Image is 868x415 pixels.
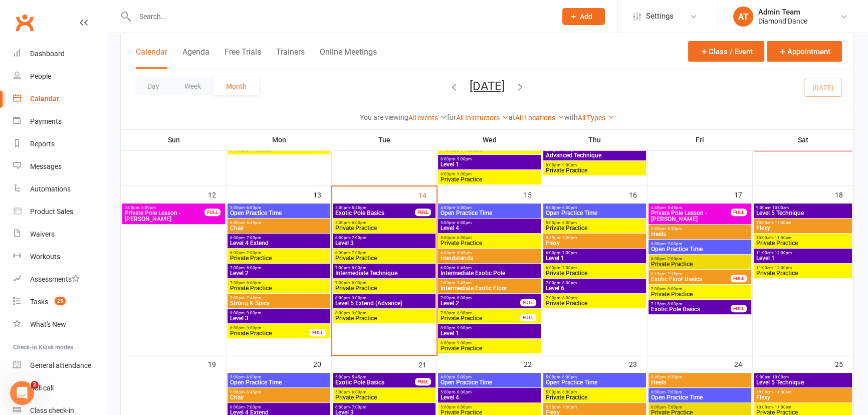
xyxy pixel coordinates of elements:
[440,255,539,261] span: Handstands
[230,311,328,315] span: 8:00pm
[773,405,791,409] span: - 11:00am
[230,270,328,276] span: Level 2
[230,394,328,400] span: Chair
[440,176,539,182] span: Private Practice
[30,117,62,125] div: Payments
[560,296,577,300] span: - 8:00pm
[350,221,366,225] span: - 6:00pm
[136,47,167,69] button: Calendar
[335,379,415,385] span: Exotic Pole Basics
[350,205,366,210] span: - 5:45pm
[139,205,156,210] span: - 3:00pm
[313,186,331,202] div: 13
[666,242,682,246] span: - 7:00pm
[545,251,644,255] span: 6:00pm
[124,210,205,222] span: Private Pole Lesson - [PERSON_NAME]
[13,200,106,223] a: Product Sales
[350,405,366,409] span: - 7:00pm
[650,287,749,291] span: 7:00pm
[440,296,521,300] span: 7:00pm
[230,210,328,216] span: Open Practice Time
[13,155,106,178] a: Messages
[335,311,433,315] span: 8:00pm
[31,381,39,389] span: 2
[524,355,542,372] div: 22
[230,375,328,379] span: 5:00pm
[509,113,515,121] strong: at
[408,114,447,122] a: All events
[524,186,542,202] div: 15
[756,266,850,270] span: 11:00am
[756,405,850,409] span: 10:00am
[30,140,55,148] div: Reports
[213,77,259,95] button: Month
[560,390,577,394] span: - 6:00pm
[773,266,792,270] span: - 12:00pm
[650,205,731,210] span: 4:45pm
[30,384,54,392] div: Roll call
[332,129,437,150] th: Tue
[564,113,578,121] strong: with
[310,329,326,336] div: FULL
[30,95,59,103] div: Calendar
[666,390,682,394] span: - 7:00pm
[350,266,366,270] span: - 8:00pm
[230,390,328,394] span: 6:00pm
[440,330,539,336] span: Level 1
[172,77,213,95] button: Week
[335,281,433,285] span: 7:00pm
[650,276,731,282] span: Exotic Floor Basics
[276,47,305,69] button: Trainers
[455,390,472,394] span: - 6:00pm
[455,311,472,315] span: - 8:00pm
[245,326,261,330] span: - 9:00pm
[560,163,577,167] span: - 9:00pm
[733,7,753,27] div: AT
[440,157,539,161] span: 8:00pm
[245,251,261,255] span: - 7:00pm
[135,77,172,95] button: Day
[225,47,261,69] button: Free Trials
[515,114,564,122] a: All Locations
[773,221,791,225] span: - 11:30am
[756,225,850,231] span: Flexy
[560,251,577,255] span: - 7:00pm
[688,41,764,62] button: Class / Event
[666,257,682,261] span: - 7:00pm
[230,405,328,409] span: 6:00pm
[335,205,415,210] span: 5:00pm
[245,221,261,225] span: - 6:45pm
[335,270,433,276] span: Intermediate Technique
[13,291,106,313] a: Tasks 25
[455,341,472,345] span: - 9:00pm
[770,375,789,379] span: - 10:00am
[440,300,521,306] span: Level 2
[835,186,853,202] div: 18
[756,221,850,225] span: 10:00am
[227,129,332,150] th: Mon
[230,236,328,240] span: 6:00pm
[230,330,310,336] span: Private Practice
[30,72,51,80] div: People
[545,240,644,246] span: Flexy
[13,88,106,110] a: Calendar
[758,8,807,17] div: Admin Team
[650,379,749,385] span: Heels
[440,375,539,379] span: 4:00pm
[245,266,261,270] span: - 8:00pm
[758,17,807,26] div: Diamond Dance
[230,205,328,210] span: 5:00pm
[666,227,682,231] span: - 6:30pm
[560,205,577,210] span: - 6:00pm
[440,236,539,240] span: 5:00pm
[30,185,71,193] div: Automations
[13,313,106,336] a: What's New
[437,129,542,150] th: Wed
[204,209,221,216] div: FULL
[13,246,106,268] a: Workouts
[245,405,261,409] span: - 7:00pm
[335,255,433,261] span: Private Practice
[545,255,644,261] span: Level 1
[734,355,752,372] div: 24
[230,296,328,300] span: 7:00pm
